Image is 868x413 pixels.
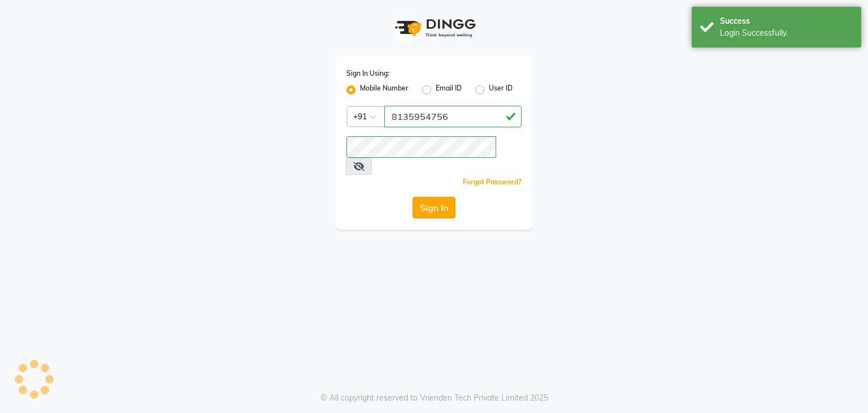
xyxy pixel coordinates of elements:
[720,15,853,27] div: Success
[489,83,513,97] label: User ID
[436,83,462,97] label: Email ID
[360,83,409,97] label: Mobile Number
[389,11,479,45] img: logo1.svg
[463,178,522,186] a: Forgot Password?
[413,197,455,218] button: Sign In
[346,136,496,158] input: Username
[720,27,853,39] div: Login Successfully.
[384,106,522,127] input: Username
[346,68,389,79] label: Sign In Using:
